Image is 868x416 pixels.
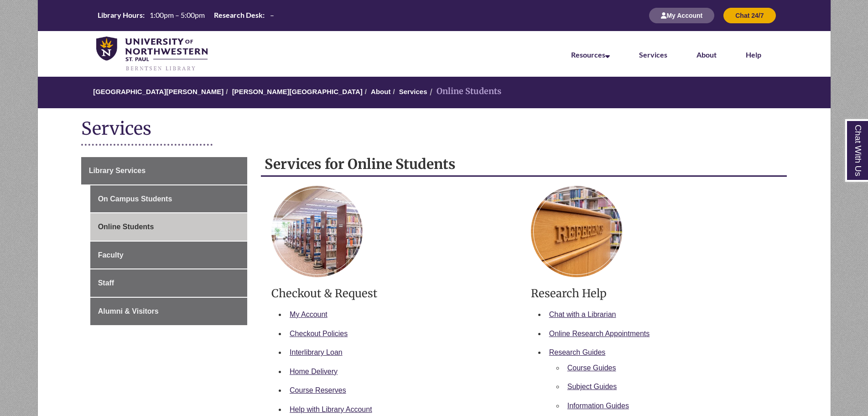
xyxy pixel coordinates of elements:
[567,383,617,390] a: Subject Guides
[81,157,247,325] div: Guide Page Menu
[427,85,501,98] li: Online Students
[567,402,629,410] a: Information Guides
[649,8,714,23] button: My Account
[567,364,616,372] a: Course Guides
[549,348,606,356] a: Research Guides
[93,88,223,95] a: [GEOGRAPHIC_DATA][PERSON_NAME]
[290,405,372,413] a: Help with Library Account
[94,10,278,21] a: Hours Today
[290,386,346,394] a: Course Reserves
[90,269,247,297] a: Staff
[549,311,616,318] a: Chat with a Librarian
[94,10,278,20] table: Hours Today
[210,10,266,20] th: Research Desk:
[81,117,787,142] h1: Services
[531,286,777,300] h3: Research Help
[271,286,517,300] h3: Checkout & Request
[90,185,247,213] a: On Campus Students
[723,11,775,19] a: Chat 24/7
[270,11,274,19] span: –
[90,298,247,325] a: Alumni & Visitors
[90,242,247,269] a: Faculty
[232,88,363,95] a: [PERSON_NAME][GEOGRAPHIC_DATA]
[571,50,610,59] a: Resources
[290,368,338,375] a: Home Delivery
[723,8,775,23] button: Chat 24/7
[81,157,247,184] a: Library Services
[746,50,761,59] a: Help
[90,213,247,241] a: Online Students
[371,88,390,95] a: About
[94,10,146,20] th: Library Hours:
[290,330,348,337] a: Checkout Policies
[649,11,714,19] a: My Account
[399,88,427,95] a: Services
[290,348,343,356] a: Interlibrary Loan
[696,50,717,59] a: About
[89,167,146,174] span: Library Services
[96,37,208,72] img: UNWSP Library Logo
[150,11,205,19] span: 1:00pm – 5:00pm
[290,311,327,318] a: My Account
[639,50,667,59] a: Services
[261,153,787,177] h2: Services for Online Students
[549,330,650,337] a: Online Research Appointments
